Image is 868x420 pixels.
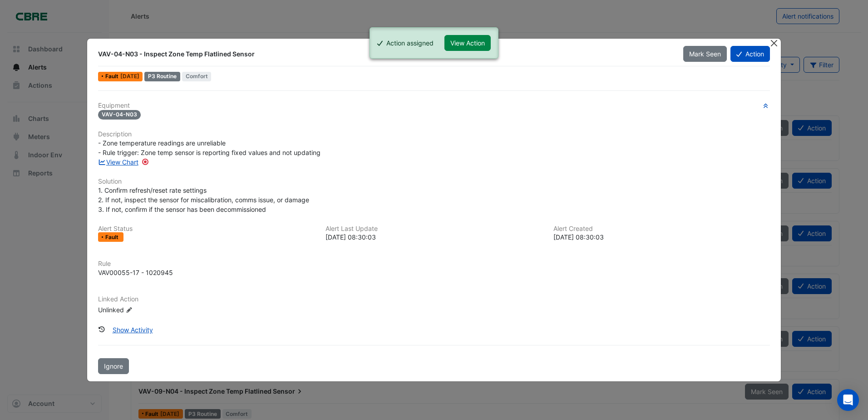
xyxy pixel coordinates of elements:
[105,74,120,79] span: Fault
[126,307,133,314] fa-icon: Edit Linked Action
[98,186,309,213] span: 1. Confirm refresh/reset rate settings 2. If not, inspect the sensor for miscalibration, comms is...
[553,232,770,242] div: [DATE] 08:30:03
[837,389,859,411] div: Open Intercom Messenger
[325,232,542,242] div: [DATE] 08:30:03
[98,268,173,277] div: VAV00055-17 - 1020945
[98,110,141,120] span: VAV-04-N03
[98,50,672,59] div: VAV-04-N03 - Inspect Zone Temp Flatlined Sensor
[98,158,138,166] a: View Chart
[120,73,139,80] span: Thu 25-Sep-2025 08:30 AEST
[104,362,123,370] span: Ignore
[141,158,149,166] div: Tooltip anchor
[105,235,120,240] span: Fault
[98,358,129,374] button: Ignore
[144,72,180,81] div: P3 Routine
[325,225,542,233] h6: Alert Last Update
[98,260,770,268] h6: Rule
[98,102,770,110] h6: Equipment
[98,139,321,156] span: - Zone temperature readings are unreliable - Rule trigger: Zone temp sensor is reporting fixed va...
[730,46,770,62] button: Action
[98,295,770,303] h6: Linked Action
[444,35,491,51] button: View Action
[553,225,770,233] h6: Alert Created
[98,178,770,185] h6: Solution
[689,50,721,58] span: Mark Seen
[98,305,207,315] div: Unlinked
[386,38,434,48] div: Action assigned
[98,130,770,138] h6: Description
[683,46,727,62] button: Mark Seen
[98,225,315,233] h6: Alert Status
[182,72,212,81] span: Comfort
[107,322,159,338] button: Show Activity
[769,39,779,48] button: Close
